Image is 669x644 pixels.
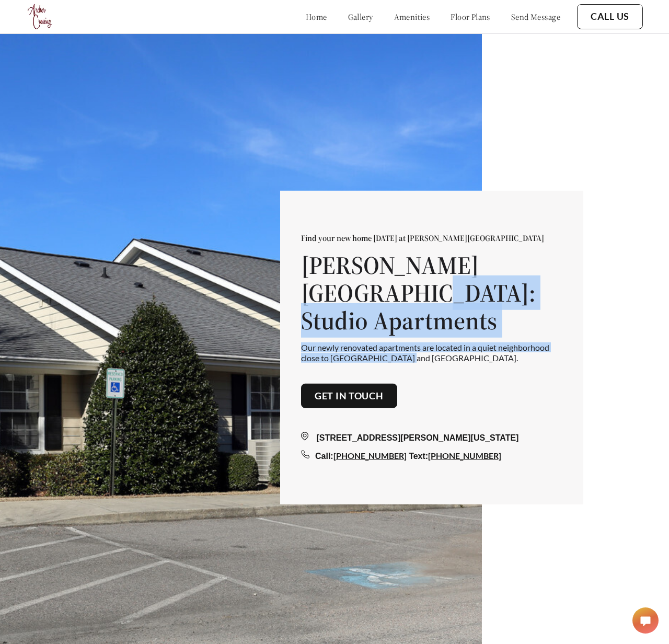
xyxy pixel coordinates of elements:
a: Get in touch [315,390,384,402]
a: amenities [394,11,430,22]
a: floor plans [451,11,490,22]
div: [STREET_ADDRESS][PERSON_NAME][US_STATE] [301,432,562,444]
span: Text: [409,452,428,461]
a: send message [511,11,560,22]
a: [PHONE_NUMBER] [333,451,407,461]
a: gallery [348,11,373,22]
p: Our newly renovated apartments are located in a quiet neighborhood close to [GEOGRAPHIC_DATA] and... [301,342,562,362]
span: Call: [315,452,333,461]
a: Call Us [591,11,629,22]
h1: [PERSON_NAME][GEOGRAPHIC_DATA]: Studio Apartments [301,251,562,334]
img: logo.png [26,3,54,31]
p: Find your new home [DATE] at [PERSON_NAME][GEOGRAPHIC_DATA] [301,233,562,243]
a: [PHONE_NUMBER] [428,451,501,461]
button: Call Us [577,4,643,29]
a: home [306,11,327,22]
button: Get in touch [301,384,397,409]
